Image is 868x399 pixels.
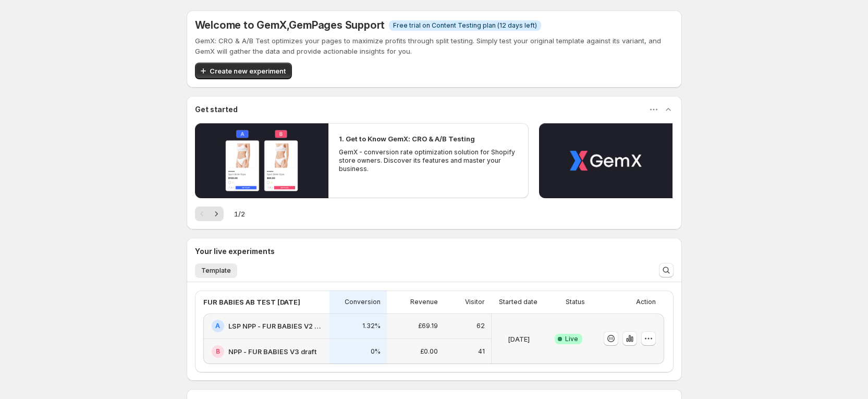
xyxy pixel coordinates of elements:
p: 1.32% [362,322,381,330]
button: Search and filter results [659,263,674,277]
p: Status [566,298,585,306]
p: Visitor [465,298,485,306]
button: Play video [539,123,673,198]
h2: 1. Get to Know GemX: CRO & A/B Testing [339,134,475,144]
p: £69.19 [418,322,438,330]
p: FUR BABIES AB TEST [DATE] [203,297,300,307]
h2: B [216,347,220,356]
p: Conversion [345,298,381,306]
p: 0% [371,347,381,356]
span: , GemPages Support [287,19,385,31]
span: Create new experiment [210,66,286,76]
p: Started date [499,298,537,306]
p: 41 [478,347,485,356]
p: 62 [476,322,485,330]
h2: LSP NPP - FUR BABIES V2 75 ACTIONS *LIVE PAGE LATEST* [228,321,323,331]
p: GemX - conversion rate optimization solution for Shopify store owners. Discover its features and ... [339,148,518,173]
h3: Your live experiments [195,246,275,257]
p: Action [636,298,656,306]
button: Play video [195,123,328,198]
span: 1 / 2 [234,209,245,219]
span: Live [565,335,578,343]
span: Template [201,267,231,275]
button: Create new experiment [195,63,292,79]
p: Revenue [410,298,438,306]
h5: Welcome to GemX [195,19,385,31]
h2: A [215,322,220,330]
span: Free trial on Content Testing plan (12 days left) [393,21,537,30]
h3: Get started [195,104,238,115]
p: [DATE] [508,334,530,344]
button: Next [209,207,224,221]
nav: Pagination [195,207,224,221]
h2: NPP - FUR BABIES V3 draft [228,346,316,357]
p: GemX: CRO & A/B Test optimizes your pages to maximize profits through split testing. Simply test ... [195,35,674,56]
p: £0.00 [420,347,438,356]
